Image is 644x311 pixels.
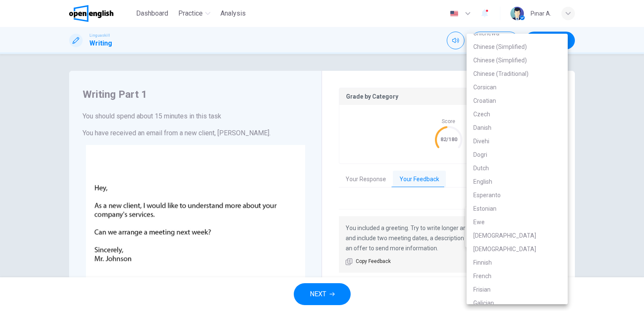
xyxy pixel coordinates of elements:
li: Chinese (Simplified) [467,40,568,54]
li: [DEMOGRAPHIC_DATA] [467,229,568,242]
li: French [467,269,568,283]
li: Czech [467,107,568,121]
li: Chinese (Simplified) [467,54,568,67]
li: Corsican [467,80,568,94]
li: Dogri [467,148,568,161]
li: Ewe [467,215,568,229]
li: Dutch [467,161,568,175]
li: English [467,175,568,188]
li: Frisian [467,283,568,296]
li: Galician [467,296,568,310]
li: Finnish [467,256,568,269]
li: Estonian [467,202,568,215]
li: Divehi [467,134,568,148]
li: Chinese (Traditional) [467,67,568,80]
li: [DEMOGRAPHIC_DATA] [467,242,568,256]
li: Esperanto [467,188,568,202]
li: Croatian [467,94,568,107]
li: Danish [467,121,568,134]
